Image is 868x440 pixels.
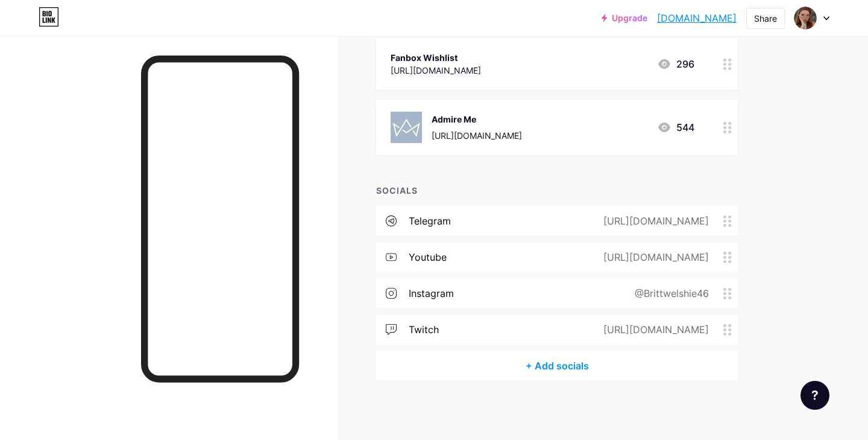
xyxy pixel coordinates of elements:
[409,286,454,301] div: instagram
[615,286,723,301] div: @Brittwelshie46
[376,184,738,197] div: SOCIALS
[657,11,737,25] a: [DOMAIN_NAME]
[794,7,817,30] img: Brittany Murphy
[409,214,451,228] div: telegram
[409,322,439,337] div: twitch
[391,112,422,143] img: Admire Me
[409,250,447,264] div: youtube
[602,13,647,23] a: Upgrade
[432,113,522,126] div: Admire Me
[376,351,738,380] div: + Add socials
[584,322,723,337] div: [URL][DOMAIN_NAME]
[657,57,694,71] div: 296
[584,214,723,228] div: [URL][DOMAIN_NAME]
[754,12,777,25] div: Share
[657,120,694,135] div: 544
[432,129,522,142] div: [URL][DOMAIN_NAME]
[391,51,481,64] div: Fanbox Wishlist
[584,250,723,264] div: [URL][DOMAIN_NAME]
[391,64,481,77] div: [URL][DOMAIN_NAME]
